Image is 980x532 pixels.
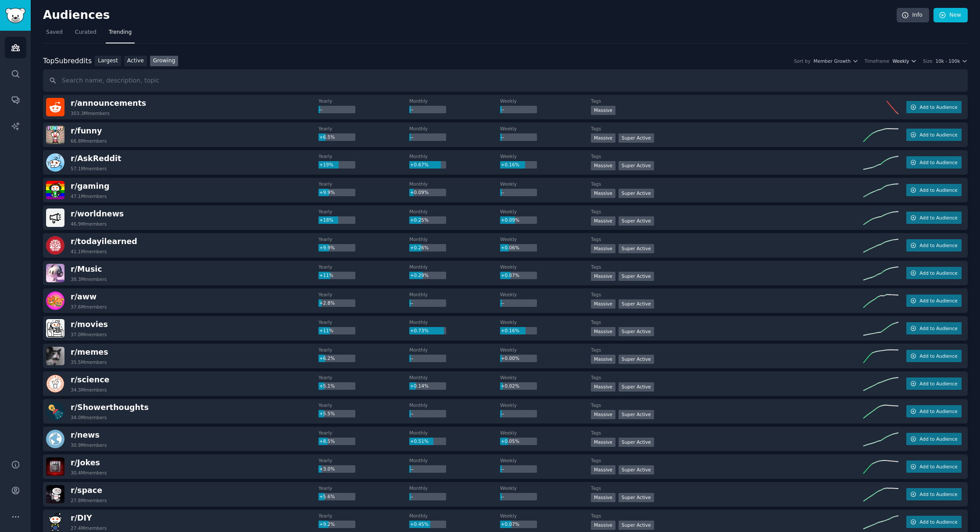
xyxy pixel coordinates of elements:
div: Massive [591,493,615,502]
img: AskReddit [46,153,64,172]
dt: Yearly [318,319,409,325]
div: Massive [591,382,615,392]
dt: Monthly [409,402,500,408]
span: Add to Audience [919,381,957,387]
dt: Weekly [500,98,591,104]
div: 303.3M members [71,110,110,116]
div: Super Active [619,521,654,530]
span: r/ space [71,486,102,495]
span: Member Growth [814,58,851,64]
span: +0.25% [410,217,429,223]
button: Add to Audience [906,322,962,334]
dt: Yearly [318,98,409,104]
span: r/ Music [71,265,102,273]
div: Timeframe [865,58,890,64]
dt: Tags [591,98,863,104]
dt: Monthly [409,208,500,215]
dt: Monthly [409,430,500,436]
dt: Weekly [500,291,591,298]
dt: Monthly [409,153,500,159]
div: Super Active [619,465,654,474]
div: Super Active [619,244,654,253]
dt: Monthly [409,319,500,325]
dt: Yearly [318,181,409,187]
span: +6.2% [319,356,335,361]
span: +3.0% [319,466,335,471]
h2: Audiences [43,8,897,22]
div: Super Active [619,438,654,447]
dt: Yearly [318,347,409,353]
span: +0.00% [501,356,519,361]
div: Massive [591,299,615,309]
span: +0.02% [501,383,519,388]
img: todayilearned [46,236,64,255]
div: Massive [591,521,615,530]
div: Massive [591,161,615,170]
span: r/ movies [71,320,108,329]
dt: Weekly [500,430,591,436]
span: +0.09% [410,190,429,195]
div: 37.6M members [71,304,107,310]
div: Super Active [619,299,654,309]
span: r/ science [71,375,109,384]
button: Add to Audience [906,129,962,141]
div: Massive [591,272,615,281]
dt: Monthly [409,347,500,353]
img: Showerthoughts [46,402,64,421]
span: r/ gaming [71,182,110,191]
div: Massive [591,106,615,115]
span: +8.5% [319,439,335,444]
dt: Yearly [318,153,409,159]
dt: Tags [591,208,863,215]
span: +2.8% [319,300,335,306]
div: Top Subreddits [43,56,92,67]
span: +0.45% [410,521,429,527]
span: r/ Showerthoughts [71,403,149,412]
span: Trending [109,29,132,36]
span: -- [501,107,504,112]
div: 30.4M members [71,470,107,476]
span: Saved [46,29,63,36]
div: Super Active [619,327,654,336]
dt: Yearly [318,402,409,408]
span: -- [501,300,504,306]
img: space [46,485,64,503]
span: -- [501,134,504,140]
img: DIY [46,513,64,531]
button: Add to Audience [906,433,962,445]
span: -- [410,107,414,112]
dt: Tags [591,347,863,353]
span: +18% [319,217,333,223]
div: 34.0M members [71,414,107,421]
span: -- [501,466,504,471]
button: Add to Audience [906,377,962,390]
div: Super Active [619,216,654,226]
div: Massive [591,355,615,364]
a: Trending [106,25,135,43]
span: Add to Audience [919,215,957,221]
span: +5.5% [319,411,335,416]
dt: Monthly [409,98,500,104]
span: r/ aww [71,292,97,301]
span: -- [410,466,414,471]
button: Add to Audience [906,101,962,113]
div: Massive [591,465,615,474]
span: Add to Audience [919,298,957,304]
img: movies [46,319,64,338]
div: 38.3M members [71,276,107,282]
span: 10k - 100k [935,58,960,64]
div: 47.1M members [71,193,107,199]
button: 10k - 100k [935,58,968,64]
a: Info [897,8,929,23]
div: 27.8M members [71,497,107,503]
button: Add to Audience [906,156,962,169]
dt: Monthly [409,374,500,381]
img: GummySearch logo [5,8,25,23]
span: +0.07% [501,273,519,278]
dt: Weekly [500,374,591,381]
span: +9.9% [319,245,335,250]
button: Add to Audience [906,516,962,528]
div: 41.1M members [71,248,107,255]
dt: Monthly [409,457,500,464]
dt: Yearly [318,485,409,491]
